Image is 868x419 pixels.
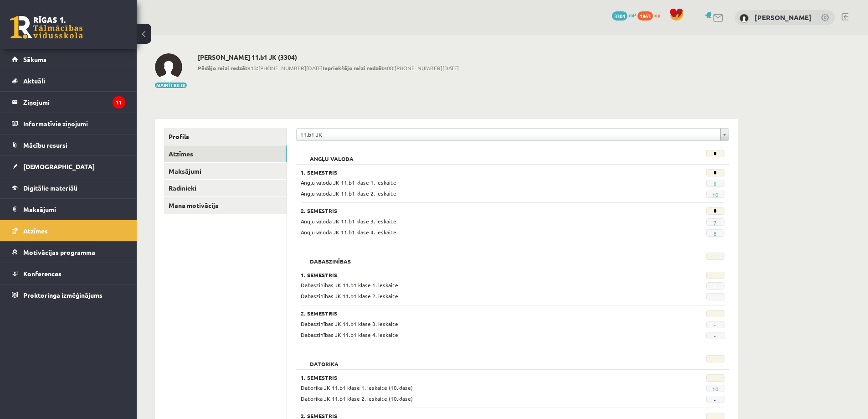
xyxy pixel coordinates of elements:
a: 3304 mP [612,11,636,19]
span: Datorika JK 11.b1 klase 1. ieskaite (10.klase) [301,384,413,391]
a: [DEMOGRAPHIC_DATA] [12,156,125,177]
span: - [706,332,724,339]
a: Maksājumi [12,199,125,220]
h3: 1. Semestris [301,272,652,278]
span: Konferences [23,269,62,278]
span: Aktuāli [23,77,45,85]
a: Radinieki [164,180,287,197]
span: 13:[PHONE_NUMBER][DATE] 08:[PHONE_NUMBER][DATE] [198,64,459,72]
h3: 1. Semestris [301,169,652,176]
h3: 2. Semestris [301,413,652,419]
a: Mana motivācija [164,197,287,214]
span: 3304 [612,11,627,21]
a: Informatīvie ziņojumi [12,113,125,134]
span: 1863 [637,11,653,21]
b: Iepriekšējo reizi redzēts [323,64,387,72]
a: Mācību resursi [12,134,125,155]
img: Viktorija Borhova [155,53,182,81]
h3: 2. Semestris [301,310,652,316]
a: 7 [714,219,717,226]
a: Rīgas 1. Tālmācības vidusskola [10,16,83,39]
a: Maksājumi [164,163,287,180]
img: Viktorija Borhova [740,14,749,23]
a: 10 [712,191,719,198]
span: - [706,321,724,328]
a: Profils [164,128,287,145]
a: Sākums [12,49,125,70]
a: Ziņojumi11 [12,92,125,113]
span: - [706,293,724,300]
h2: Angļu valoda [301,150,363,159]
span: Angļu valoda JK 11.b1 klase 4. ieskaite [301,228,396,236]
span: xp [654,11,660,19]
span: Angļu valoda JK 11.b1 klase 3. ieskaite [301,217,396,225]
span: - [706,396,724,403]
span: Mācību resursi [23,141,67,149]
span: Dabaszinības JK 11.b1 klase 2. ieskaite [301,292,398,300]
span: Datorika JK 11.b1 klase 2. ieskaite (10.klase) [301,395,413,402]
span: Motivācijas programma [23,248,95,256]
a: 8 [714,230,717,237]
a: Atzīmes [12,220,125,241]
span: Angļu valoda JK 11.b1 klase 1. ieskaite [301,179,396,186]
span: Dabaszinības JK 11.b1 klase 4. ieskaite [301,331,398,338]
span: 11.b1 JK [300,129,717,140]
legend: Ziņojumi [23,92,125,113]
h2: Dabaszinības [301,253,360,262]
h3: 2. Semestris [301,207,652,214]
span: Angļu valoda JK 11.b1 klase 2. ieskaite [301,190,396,197]
h2: Datorika [301,355,348,364]
i: 11 [113,96,125,109]
a: 11.b1 JK [297,129,729,140]
a: Proktoringa izmēģinājums [12,285,125,305]
a: Konferences [12,263,125,284]
span: Atzīmes [23,227,48,235]
a: Motivācijas programma [12,242,125,263]
button: Mainīt bildi [155,83,187,88]
legend: Informatīvie ziņojumi [23,113,125,134]
span: [DEMOGRAPHIC_DATA] [23,162,95,171]
span: mP [629,11,636,19]
a: Atzīmes [164,145,287,162]
span: Dabaszinības JK 11.b1 klase 3. ieskaite [301,320,398,327]
span: Digitālie materiāli [23,184,77,192]
h2: [PERSON_NAME] 11.b1 JK (3304) [198,53,459,61]
a: 1863 xp [637,11,665,19]
span: Sākums [23,55,46,63]
a: [PERSON_NAME] [755,13,812,22]
span: - [706,282,724,290]
a: 8 [714,180,717,187]
span: Proktoringa izmēģinājums [23,291,103,299]
b: Pēdējo reizi redzēts [198,64,251,72]
legend: Maksājumi [23,199,125,220]
a: 10 [712,385,719,393]
span: Dabaszinības JK 11.b1 klase 1. ieskaite [301,281,398,289]
a: Aktuāli [12,70,125,91]
a: Digitālie materiāli [12,177,125,198]
h3: 1. Semestris [301,374,652,381]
